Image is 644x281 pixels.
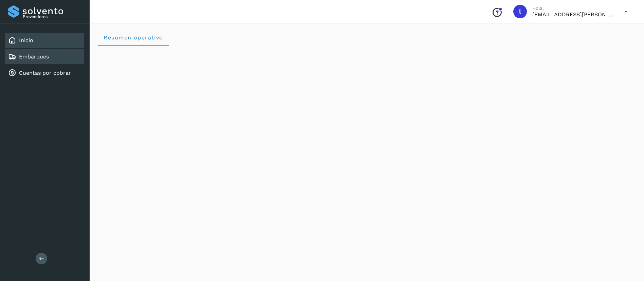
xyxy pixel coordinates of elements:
span: Resumen operativo [103,34,163,41]
a: Embarques [19,53,49,60]
div: Cuentas por cobrar [5,66,84,81]
p: Hola, [532,5,614,11]
p: Proveedores [23,14,81,19]
p: lauraamalia.castillo@xpertal.com [532,11,614,18]
div: Embarques [5,49,84,64]
div: Inicio [5,33,84,48]
a: Cuentas por cobrar [19,70,71,76]
a: Inicio [19,37,33,43]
